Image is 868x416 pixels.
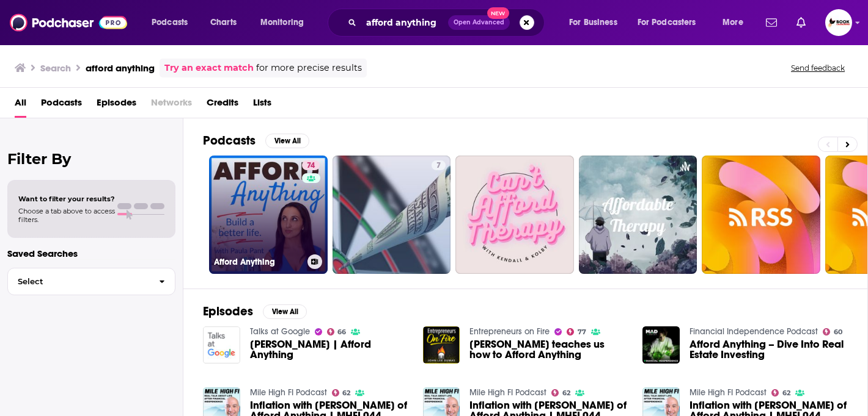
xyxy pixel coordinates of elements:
[207,93,238,118] a: Credits
[97,93,136,118] a: Episodes
[423,326,460,364] img: Paula Pant teaches us how to Afford Anything
[454,20,504,26] span: Open Advanced
[342,390,350,396] span: 62
[561,13,633,32] button: open menu
[787,63,848,73] button: Send feedback
[15,93,26,118] a: All
[436,160,441,172] span: 7
[7,248,175,259] p: Saved Searches
[339,9,556,37] div: Search podcasts, credits, & more...
[782,390,790,396] span: 62
[690,339,848,360] a: Afford Anything – Dive Into Real Estate Investing
[432,160,446,170] a: 7
[690,326,818,337] a: Financial Independence Podcast
[250,339,408,360] a: Paula Pant | Afford Anything
[256,61,362,75] span: for more precise results
[562,390,570,396] span: 62
[469,339,628,360] a: Paula Pant teaches us how to Afford Anything
[203,133,309,148] a: PodcastsView All
[761,12,782,33] a: Show notifications dropdown
[823,328,842,335] a: 60
[265,134,309,148] button: View All
[253,93,271,118] a: Lists
[361,13,448,32] input: Search podcasts, credits, & more...
[7,150,175,168] h2: Filter By
[825,9,852,36] img: User Profile
[263,304,307,319] button: View All
[690,387,767,398] a: Mile High FI Podcast
[203,326,240,364] img: Paula Pant | Afford Anything
[250,339,408,360] span: [PERSON_NAME] | Afford Anything
[834,329,842,335] span: 60
[40,62,71,74] h3: Search
[469,339,628,360] span: [PERSON_NAME] teaches us how to Afford Anything
[214,257,303,267] h3: Afford Anything
[41,93,82,118] a: Podcasts
[302,160,320,170] a: 74
[771,389,790,396] a: 62
[152,14,188,31] span: Podcasts
[332,389,351,396] a: 62
[250,326,310,337] a: Talks at Google
[792,12,811,33] a: Show notifications dropdown
[327,328,347,335] a: 66
[203,304,253,319] h2: Episodes
[10,11,127,34] img: Podchaser - Follow, Share and Rate Podcasts
[337,329,346,335] span: 66
[8,278,149,285] span: Select
[578,329,586,335] span: 77
[143,13,204,32] button: open menu
[487,7,509,19] span: New
[723,14,743,31] span: More
[209,156,328,274] a: 74Afford Anything
[203,304,307,319] a: EpisodesView All
[86,62,155,74] h3: afford anything
[210,14,237,31] span: Charts
[469,387,546,398] a: Mile High FI Podcast
[7,268,175,295] button: Select
[202,13,244,32] a: Charts
[250,387,327,398] a: Mile High FI Podcast
[333,156,451,274] a: 7
[630,13,714,32] button: open menu
[18,195,115,203] span: Want to filter your results?
[252,13,320,32] button: open menu
[18,207,115,224] span: Choose a tab above to access filters.
[164,61,254,75] a: Try an exact match
[551,389,570,396] a: 62
[638,14,696,31] span: For Podcasters
[203,133,256,148] h2: Podcasts
[469,326,550,337] a: Entrepreneurs on Fire
[642,326,680,364] img: Afford Anything – Dive Into Real Estate Investing
[260,14,304,31] span: Monitoring
[714,13,759,32] button: open menu
[567,328,586,335] a: 77
[151,93,192,118] span: Networks
[448,15,510,30] button: Open AdvancedNew
[569,14,617,31] span: For Business
[307,160,315,172] span: 74
[825,9,852,36] span: Logged in as BookLaunchers
[825,9,852,36] button: Show profile menu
